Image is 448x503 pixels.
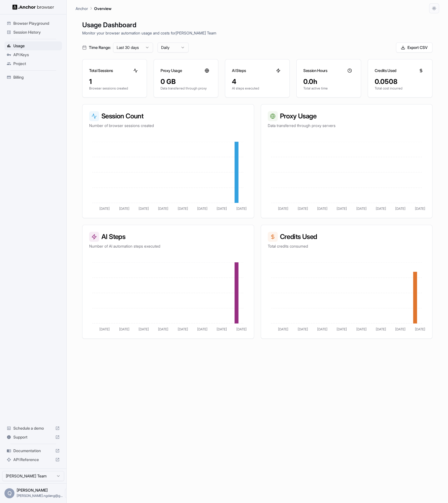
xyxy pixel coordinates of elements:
span: Billing [13,74,60,80]
tspan: [DATE] [178,327,188,331]
div: Usage [4,41,62,50]
tspan: [DATE] [376,206,386,211]
tspan: [DATE] [158,327,168,331]
tspan: [DATE] [395,206,406,211]
tspan: [DATE] [317,327,327,331]
p: Number of browser sessions created [89,123,247,128]
p: Total cost incurred [375,86,426,91]
div: Q [4,488,14,498]
tspan: [DATE] [356,327,366,331]
div: Session History [4,28,62,37]
span: Time Range: [89,45,111,50]
tspan: [DATE] [415,327,425,331]
div: Support [4,433,62,442]
tspan: [DATE] [119,327,129,331]
span: Support [13,434,53,440]
tspan: [DATE] [99,327,110,331]
div: Schedule a demo [4,424,62,433]
p: Data transferred through proxy [161,86,211,91]
div: Billing [4,73,62,82]
div: 0 GB [161,77,211,86]
span: Project [13,61,60,66]
span: Browser Playground [13,21,60,26]
h3: AI Steps [232,68,246,73]
p: Monitor your browser automation usage and costs for [PERSON_NAME] Team [82,30,432,36]
span: quang.ngdang@gmail.com [17,494,63,498]
tspan: [DATE] [376,327,386,331]
h1: Usage Dashboard [82,20,432,30]
span: API Keys [13,52,60,58]
tspan: [DATE] [415,206,425,211]
p: AI steps executed [232,86,283,91]
tspan: [DATE] [356,206,366,211]
p: Data transferred through proxy servers [268,123,426,128]
nav: breadcrumb [76,5,111,11]
div: 4 [232,77,283,86]
tspan: [DATE] [278,327,288,331]
span: Usage [13,43,60,49]
p: Overview [94,6,111,11]
h3: Session Count [89,111,247,121]
tspan: [DATE] [337,327,347,331]
tspan: [DATE] [217,327,227,331]
h3: Proxy Usage [161,68,182,73]
tspan: [DATE] [236,327,247,331]
tspan: [DATE] [217,206,227,211]
p: Total credits consumed [268,243,426,249]
div: 0.0h [303,77,354,86]
span: Schedule a demo [13,425,53,431]
tspan: [DATE] [236,206,247,211]
div: Documentation [4,446,62,455]
img: Anchor Logo [12,4,54,10]
tspan: [DATE] [158,206,168,211]
h3: Total Sessions [89,68,113,73]
tspan: [DATE] [197,327,207,331]
div: Browser Playground [4,19,62,28]
button: Export CSV [396,43,432,53]
tspan: [DATE] [297,327,308,331]
div: API Reference [4,455,62,464]
tspan: [DATE] [197,206,207,211]
div: Project [4,59,62,68]
tspan: [DATE] [278,206,288,211]
h3: Session Hours [303,68,327,73]
tspan: [DATE] [139,327,149,331]
div: 0.0508 [375,77,426,86]
span: Quang Nguyen [17,488,48,492]
tspan: [DATE] [317,206,327,211]
h3: Proxy Usage [268,111,426,121]
p: Browser sessions created [89,86,140,91]
tspan: [DATE] [297,206,308,211]
tspan: [DATE] [395,327,406,331]
span: API Reference [13,457,53,462]
p: Total active time [303,86,354,91]
div: API Keys [4,50,62,59]
div: 1 [89,77,140,86]
tspan: [DATE] [139,206,149,211]
span: Documentation [13,448,53,454]
h3: AI Steps [89,232,247,242]
h3: Credits Used [375,68,396,73]
tspan: [DATE] [119,206,129,211]
tspan: [DATE] [99,206,110,211]
button: Open menu [65,488,75,498]
span: Session History [13,29,60,35]
p: Number of AI automation steps executed [89,243,247,249]
p: Anchor [76,6,88,11]
h3: Credits Used [268,232,426,242]
tspan: [DATE] [337,206,347,211]
tspan: [DATE] [178,206,188,211]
